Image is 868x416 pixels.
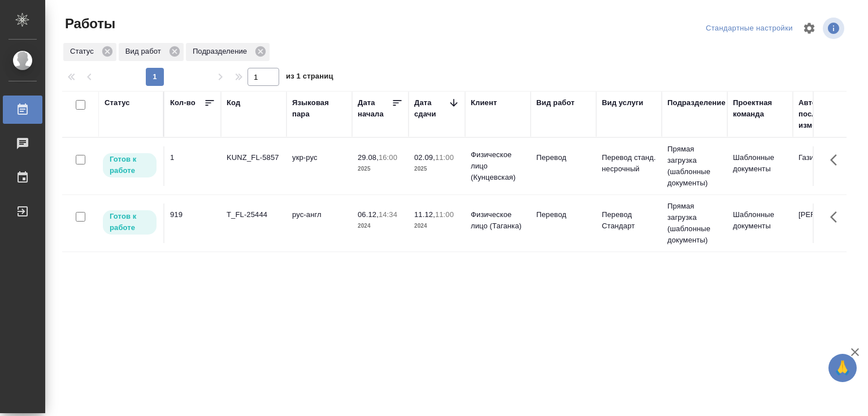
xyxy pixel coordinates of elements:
[102,152,158,179] div: Исполнитель может приступить к работе
[358,153,379,162] p: 29.08,
[471,149,525,183] p: Физическое лицо (Кунцевская)
[471,209,525,232] p: Физическое лицо (Таганка)
[727,203,793,243] td: Шаблонные документы
[379,210,397,219] p: 14:34
[287,146,352,186] td: укр-рус
[435,153,454,162] p: 11:00
[828,354,857,382] button: 🙏
[414,163,459,175] p: 2025
[414,97,448,120] div: Дата сдачи
[292,97,346,120] div: Языковая пара
[358,210,379,219] p: 06.12,
[63,43,116,61] div: Статус
[414,220,459,232] p: 2024
[119,43,184,61] div: Вид работ
[662,195,727,252] td: Прямая загрузка (шаблонные документы)
[414,210,435,219] p: 11.12,
[536,209,591,220] p: Перевод
[287,203,352,243] td: рус-англ
[125,46,165,57] p: Вид работ
[110,211,150,233] p: Готов к работе
[798,97,853,131] div: Автор последнего изменения
[536,152,591,163] p: Перевод
[823,146,850,174] button: Здесь прячутся важные кнопки
[110,154,150,176] p: Готов к работе
[602,97,644,109] div: Вид услуги
[286,70,333,86] span: из 1 страниц
[793,203,858,243] td: [PERSON_NAME]
[227,97,240,109] div: Код
[833,356,852,380] span: 🙏
[796,15,823,42] span: Настроить таблицу
[414,153,435,162] p: 02.09,
[823,18,847,39] span: Посмотреть информацию
[793,146,858,186] td: Газизов Ринат
[170,97,196,109] div: Кол-во
[227,209,281,220] div: T_FL-25444
[703,20,796,37] div: split button
[602,209,656,232] p: Перевод Стандарт
[536,97,575,109] div: Вид работ
[727,146,793,186] td: Шаблонные документы
[358,220,403,232] p: 2024
[164,146,221,186] td: 1
[471,97,497,109] div: Клиент
[358,97,392,120] div: Дата начала
[667,97,726,109] div: Подразделение
[193,46,251,57] p: Подразделение
[662,138,727,194] td: Прямая загрузка (шаблонные документы)
[70,46,98,57] p: Статус
[186,43,270,61] div: Подразделение
[823,203,850,231] button: Здесь прячутся важные кнопки
[164,203,221,243] td: 919
[733,97,787,120] div: Проектная команда
[379,153,397,162] p: 16:00
[105,97,130,109] div: Статус
[435,210,454,219] p: 11:00
[602,152,656,175] p: Перевод станд. несрочный
[62,15,115,33] span: Работы
[102,209,158,236] div: Исполнитель может приступить к работе
[227,152,281,163] div: KUNZ_FL-5857
[358,163,403,175] p: 2025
